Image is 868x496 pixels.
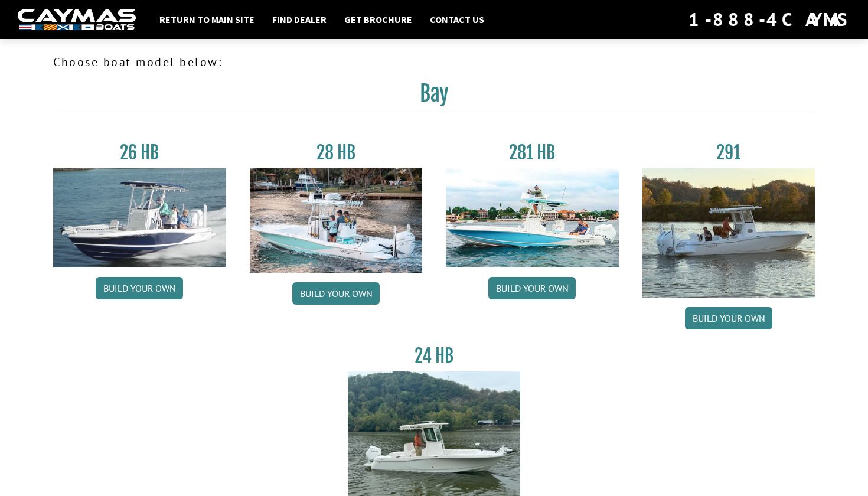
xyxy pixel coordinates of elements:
[688,6,850,32] div: 1-888-4CAYMAS
[424,12,490,27] a: Contact Us
[18,9,136,31] img: white-logo-c9c8dbefe5ff5ceceb0f0178aa75bf4bb51f6bca0971e226c86eb53dfe498488.png
[642,142,815,164] h3: 291
[348,345,521,367] h3: 24 HB
[446,142,619,164] h3: 281 HB
[488,277,576,299] a: Build your own
[446,168,619,267] img: 28-hb-twin.jpg
[250,142,423,164] h3: 28 HB
[96,277,183,299] a: Build your own
[53,168,226,267] img: 26_new_photo_resized.jpg
[53,80,815,113] h2: Bay
[53,142,226,164] h3: 26 HB
[642,168,815,298] img: 291_Thumbnail.jpg
[53,53,815,71] p: Choose boat model below:
[685,307,772,329] a: Build your own
[250,168,423,273] img: 28_hb_thumbnail_for_caymas_connect.jpg
[154,12,260,27] a: Return to main site
[292,282,380,305] a: Build your own
[338,12,418,27] a: Get Brochure
[266,12,332,27] a: Find Dealer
